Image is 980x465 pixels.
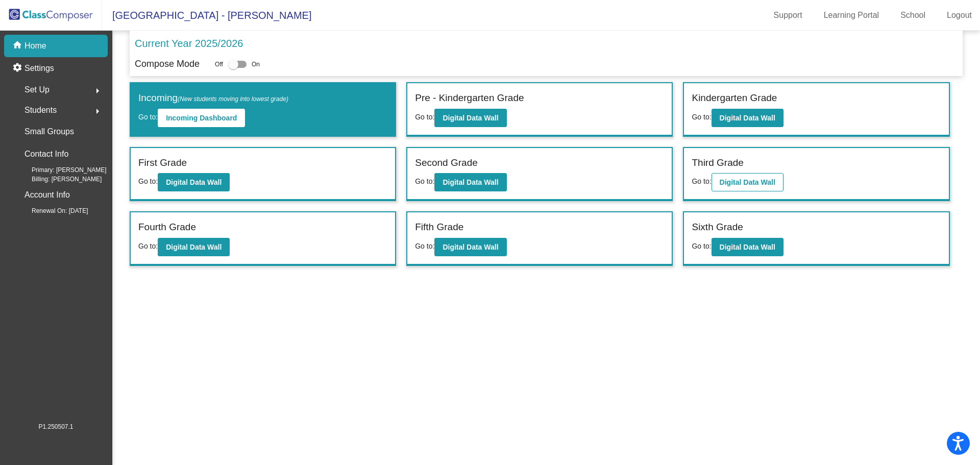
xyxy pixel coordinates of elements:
button: Incoming Dashboard [158,109,245,127]
mat-icon: settings [12,62,24,75]
b: Digital Data Wall [443,243,498,251]
span: Go to: [138,113,158,121]
span: (New students moving into lowest grade) [178,95,288,103]
label: First Grade [138,156,187,170]
span: [GEOGRAPHIC_DATA] - [PERSON_NAME] [102,7,311,23]
span: Students [24,103,57,117]
p: Current Year 2025/2026 [135,36,243,51]
a: School [892,7,934,23]
mat-icon: home [12,40,24,52]
button: Digital Data Wall [434,173,506,191]
span: Go to: [692,242,711,250]
button: Digital Data Wall [434,109,506,127]
label: Pre - Kindergarten Grade [415,91,524,106]
mat-icon: arrow_right [91,85,104,97]
span: Billing: [PERSON_NAME] [15,175,102,184]
button: Digital Data Wall [712,173,783,191]
button: Digital Data Wall [712,109,783,127]
span: Go to: [138,177,158,185]
b: Digital Data Wall [720,243,775,251]
span: Go to: [692,113,711,121]
label: Fifth Grade [415,220,463,235]
button: Digital Data Wall [158,238,230,256]
b: Digital Data Wall [443,178,498,186]
button: Digital Data Wall [434,238,506,256]
span: Set Up [24,83,50,97]
span: Go to: [138,242,158,250]
p: Account Info [24,188,70,202]
a: Learning Portal [816,7,888,23]
span: Go to: [415,242,434,250]
button: Digital Data Wall [158,173,230,191]
label: Incoming [138,91,288,106]
span: Renewal On: [DATE] [15,206,88,215]
label: Fourth Grade [138,220,196,235]
a: Logout [939,7,980,23]
b: Digital Data Wall [166,178,222,186]
label: Second Grade [415,156,478,170]
b: Digital Data Wall [166,243,222,251]
b: Digital Data Wall [443,114,498,122]
button: Digital Data Wall [712,238,783,256]
span: On [252,60,260,69]
label: Sixth Grade [692,220,743,235]
mat-icon: arrow_right [91,105,104,117]
p: Home [24,40,46,52]
span: Go to: [692,177,711,185]
label: Third Grade [692,156,743,170]
p: Contact Info [24,147,68,161]
a: Support [766,7,811,23]
span: Go to: [415,113,434,121]
label: Kindergarten Grade [692,91,777,106]
b: Digital Data Wall [720,178,775,186]
span: Off [215,60,223,69]
b: Digital Data Wall [720,114,775,122]
p: Compose Mode [135,57,200,71]
span: Go to: [415,177,434,185]
p: Settings [24,62,54,75]
b: Incoming Dashboard [166,114,237,122]
span: Primary: [PERSON_NAME] [15,165,107,175]
p: Small Groups [24,125,74,139]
